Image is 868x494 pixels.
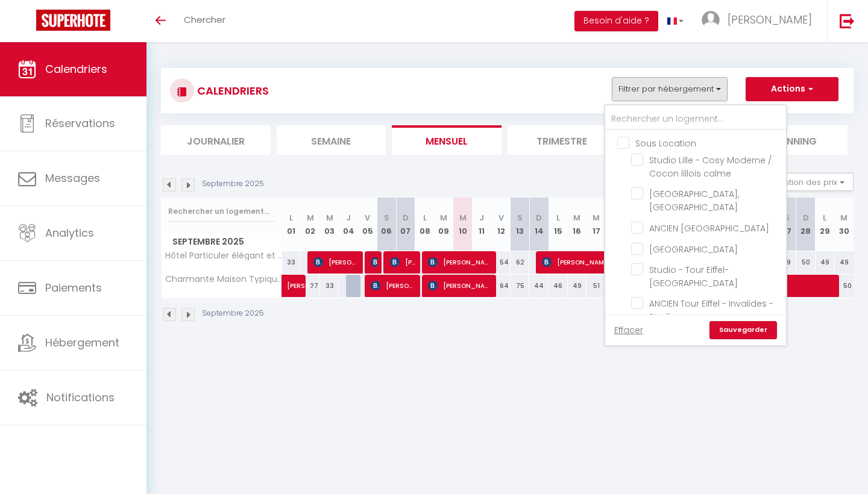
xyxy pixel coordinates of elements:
span: Paiements [45,280,102,295]
span: [PERSON_NAME] [390,251,416,274]
abbr: D [803,212,809,224]
th: 17 [587,198,606,251]
li: Planning [738,125,848,155]
th: 06 [377,198,397,251]
th: 13 [511,198,530,251]
button: Besoin d'aide ? [574,11,658,31]
th: 08 [415,198,435,251]
li: Semaine [277,125,386,155]
span: [PERSON_NAME] [428,274,492,297]
li: Trimestre [508,125,617,155]
abbr: M [593,212,600,224]
a: Effacer [614,324,643,337]
abbr: V [365,212,370,224]
abbr: J [346,212,351,224]
button: Gestion des prix [764,173,854,191]
div: 33 [320,275,339,297]
abbr: L [289,212,293,224]
th: 05 [358,198,377,251]
a: Sauvegarder [709,321,777,339]
div: 54 [491,251,511,274]
img: ... [702,11,720,29]
th: 09 [434,198,453,251]
abbr: J [479,212,484,224]
div: 75 [511,275,530,297]
abbr: D [403,212,409,224]
span: Septembre 2025 [162,233,281,251]
p: Septembre 2025 [202,308,264,319]
li: Journalier [161,125,271,155]
span: [PERSON_NAME] [313,251,359,274]
span: [PERSON_NAME]-[PERSON_NAME] [287,268,315,291]
span: Studio Lille - Cosy Moderne / Cocon lillois calme [649,154,772,180]
span: [PERSON_NAME] [728,12,812,27]
th: 10 [453,198,473,251]
th: 30 [834,198,854,251]
span: [GEOGRAPHIC_DATA], [GEOGRAPHIC_DATA] [649,188,739,213]
h3: CALENDRIERS [194,77,269,104]
span: Notifications [46,390,115,405]
span: ANCIEN Tour Eiffel - Invalides - Studio [649,298,773,323]
span: Studio - Tour Eiffel- [GEOGRAPHIC_DATA] [649,264,738,289]
div: 33 [282,251,301,274]
abbr: S [517,212,523,224]
span: Réservations [45,116,115,131]
div: 49 [568,275,587,297]
abbr: M [573,212,580,224]
th: 29 [816,198,835,251]
th: 11 [473,198,492,251]
span: Analytics [45,225,94,240]
th: 02 [301,198,320,251]
div: 50 [834,275,854,297]
iframe: Chat [817,440,859,485]
div: 62 [511,251,530,274]
input: Rechercher un logement... [605,108,786,130]
p: Septembre 2025 [202,178,264,190]
li: Mensuel [392,125,502,155]
a: [PERSON_NAME]-[PERSON_NAME] [282,275,301,298]
th: 14 [529,198,549,251]
button: Filtrer par hébergement [612,77,728,101]
span: Hôtel Particuler élégant et moderne [163,251,284,260]
abbr: D [536,212,542,224]
abbr: L [556,212,560,224]
th: 04 [339,198,358,251]
span: Messages [45,170,100,186]
th: 28 [796,198,816,251]
div: 46 [549,275,568,297]
abbr: L [423,212,427,224]
abbr: M [307,212,314,224]
img: Super Booking [36,10,110,31]
abbr: M [459,212,467,224]
abbr: M [840,212,848,224]
div: 51 [587,275,606,297]
span: Chercher [184,13,225,26]
abbr: S [384,212,389,224]
div: 50 [796,251,816,274]
div: 49 [834,251,854,274]
div: Filtrer par hébergement [604,104,787,346]
span: [PERSON_NAME] [371,251,377,274]
th: 07 [396,198,415,251]
abbr: L [823,212,826,224]
span: Hébergement [45,335,119,350]
img: logout [840,13,855,28]
span: [PERSON_NAME] [542,251,645,274]
input: Rechercher un logement... [168,201,275,222]
th: 01 [282,198,301,251]
span: Charmante Maison Typique Vieux Lille [163,275,284,284]
span: [PERSON_NAME] [371,274,416,297]
th: 12 [491,198,511,251]
th: 16 [568,198,587,251]
abbr: V [498,212,504,224]
div: 64 [491,275,511,297]
button: Actions [746,77,838,101]
span: Calendriers [45,61,107,77]
div: 44 [529,275,549,297]
th: 15 [549,198,568,251]
abbr: M [440,212,447,224]
span: [PERSON_NAME] AUPF [428,251,492,274]
button: Ouvrir le widget de chat LiveChat [10,5,46,41]
div: 49 [816,251,835,274]
th: 03 [320,198,339,251]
